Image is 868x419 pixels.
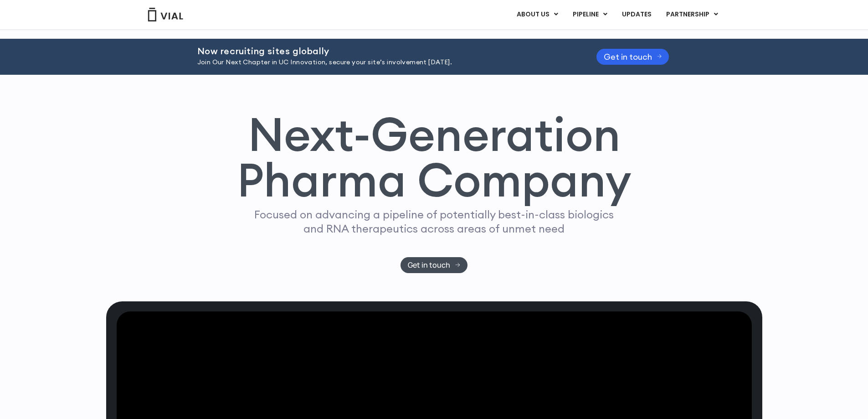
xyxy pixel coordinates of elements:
[565,7,614,22] a: PIPELINEMenu Toggle
[147,8,184,21] img: Vial Logo
[237,111,632,203] h1: Next-Generation Pharma Company
[408,262,450,269] span: Get in touch
[615,7,658,22] a: UPDATES
[197,46,574,56] h2: Now recruiting sites globally
[251,207,618,236] p: Focused on advancing a pipeline of potentially best-in-class biologics and RNA therapeutics acros...
[604,53,652,60] span: Get in touch
[401,257,467,273] a: Get in touch
[509,7,565,22] a: ABOUT USMenu Toggle
[197,57,574,67] p: Join Our Next Chapter in UC Innovation, secure your site’s involvement [DATE].
[596,49,669,65] a: Get in touch
[659,7,725,22] a: PARTNERSHIPMenu Toggle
